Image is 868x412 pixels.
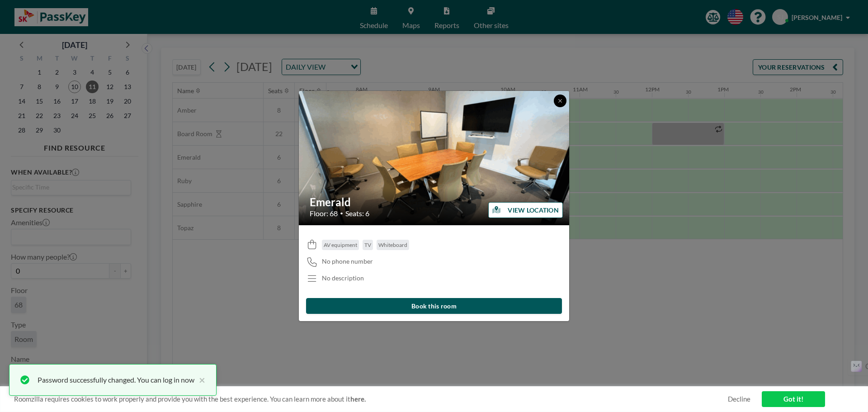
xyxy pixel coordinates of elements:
button: close [194,374,205,385]
div: Password successfully changed. You can log in now [38,374,194,385]
span: Roomzilla requires cookies to work properly and provide you with the best experience. You can lea... [14,395,728,403]
a: Got it! [762,391,825,407]
span: • [340,210,343,217]
span: TV [364,242,371,248]
a: Decline [728,395,750,403]
img: 537.gif [299,83,570,233]
div: No description [322,274,364,282]
span: No phone number [322,257,373,265]
a: here. [350,395,366,403]
span: Floor: 68 [310,209,338,218]
h2: Emerald [310,195,559,209]
span: Whiteboard [378,242,407,248]
span: Seats: 6 [345,209,369,218]
span: AV equipment [324,242,357,248]
button: Book this room [306,298,562,314]
button: VIEW LOCATION [488,202,563,218]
